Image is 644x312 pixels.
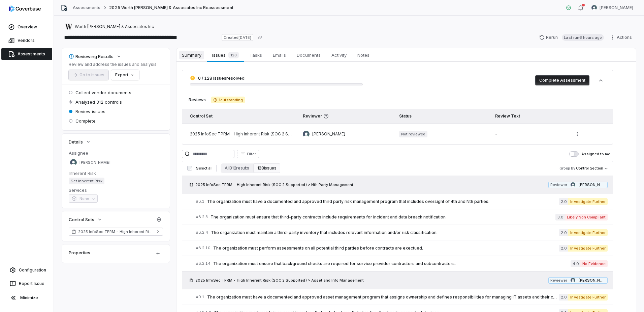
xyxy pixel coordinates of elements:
div: 2025 InfoSec TPRM - High Inherent Risk (SOC 2 Supported) [190,131,292,137]
span: [PERSON_NAME] [579,278,606,283]
a: #B.2.3The organization must ensure that third-party contracts include requirements for incident a... [196,209,608,225]
span: No Evidence [580,260,608,267]
dt: Assignee [69,150,163,156]
button: Actions [608,32,636,43]
span: 2.0 [559,294,568,301]
span: Review Text [495,113,520,119]
a: Assessments [1,48,52,60]
span: Created [DATE] [222,34,253,41]
span: The organization must have a documented and approved third party risk management program that inc... [207,199,559,204]
span: Issues [210,50,241,60]
span: # B.2.10 [196,245,211,251]
span: The organization must ensure that background checks are required for service provider contractors... [213,261,571,266]
span: [PERSON_NAME] [600,5,633,10]
a: #D.1The organization must have a documented and approved asset management program that assigns ow... [196,289,608,305]
img: Curtis Nohl avatar [303,131,310,137]
span: Status [399,113,412,119]
span: Not reviewed [399,131,427,137]
img: Curtis Nohl avatar [70,159,77,166]
span: # B.2.3 [196,214,208,219]
span: Analyzed 312 controls [75,99,122,105]
span: 0 / 128 issues resolved [198,76,245,81]
a: Assessments [73,5,100,10]
span: Tasks [247,51,265,59]
span: 2.0 [559,245,568,252]
span: Control Set [190,113,213,119]
span: Reviews [189,97,206,103]
button: All 312 results [221,163,253,173]
button: Curtis Nohl avatar[PERSON_NAME] [587,3,637,13]
span: 2025 InfoSec TPRM - High Inherent Risk (SOC 2 Supported) [78,229,154,234]
span: 3.0 [555,214,565,220]
img: Curtis Nohl avatar [571,182,575,187]
span: Reviewer [550,278,567,283]
button: RerunLast run6 hours ago [535,32,608,43]
span: Investigate Further [568,245,608,252]
span: Activity [329,51,349,59]
a: Overview [1,21,52,33]
span: # B.1 [196,199,204,204]
span: # B.2.14 [196,261,211,266]
span: Reviewer [303,113,388,119]
button: Minimize [3,291,51,305]
span: Filter [247,152,256,157]
button: Filter [237,150,259,158]
a: 2025 InfoSec TPRM - High Inherent Risk (SOC 2 Supported) [69,228,163,236]
button: Export [111,70,139,80]
input: Select all [187,166,192,171]
a: #B.2.10The organization must perform assessments on all potential third parties before contracts ... [196,240,608,256]
span: [PERSON_NAME] [79,160,110,165]
span: Investigate Further [568,198,608,205]
img: Curtis Nohl avatar [571,278,575,283]
span: Emails [270,51,289,59]
span: Control Sets [69,216,94,223]
span: # D.1 [196,294,204,300]
a: Configuration [3,264,51,276]
span: 2.0 [559,198,568,205]
span: 128 [228,52,239,58]
p: Review and address the issues and analysis [69,62,157,67]
span: Notes [355,51,372,59]
span: # B.2.4 [196,230,208,235]
span: 2.0 [559,229,568,236]
span: Documents [294,51,323,59]
span: Collect vendor documents [75,89,131,96]
span: 2025 InfoSec TPRM - High Inherent Risk (SOC 2 Supported) > Asset and Info Management [195,278,364,283]
a: #B.1The organization must have a documented and approved third party risk management program that... [196,194,608,209]
span: Summary [179,51,204,59]
img: logo-D7KZi-bG.svg [9,5,41,12]
span: 4.0 [571,260,580,267]
span: Details [69,139,83,145]
span: Likely Non Compliant [565,214,608,220]
span: 2025 InfoSec TPRM - High Inherent Risk (SOC 2 Supported) > Nth Party Management [195,182,353,187]
div: - [495,131,561,137]
span: 1 outstanding [211,97,245,103]
button: Control Sets [67,213,104,226]
span: Worth [PERSON_NAME] & Associates Inc [75,24,154,29]
div: Reviewing Results [69,53,114,59]
span: Set Inherent Risk [69,178,104,184]
span: [PERSON_NAME] [579,182,606,187]
button: Assigned to me [569,151,579,157]
span: Investigate Further [568,294,608,301]
dt: Services [69,187,163,193]
span: The organization must perform assessments on all potential third parties before contracts are exe... [213,245,559,251]
a: Vendors [1,34,52,47]
button: 128 issues [253,163,281,173]
span: Complete [75,118,96,124]
span: Investigate Further [568,229,608,236]
button: Reviewing Results [67,50,124,62]
dt: Inherent Risk [69,170,163,176]
button: https://worthhiggins.com/Worth [PERSON_NAME] & Associates Inc [63,21,156,33]
span: The organization must have a documented and approved asset management program that assigns owners... [207,294,559,300]
span: The organization must ensure that third-party contracts include requirements for incident and dat... [211,214,555,220]
a: #B.2.4The organization must maintain a third-party inventory that includes relevant information a... [196,225,608,240]
span: [PERSON_NAME] [312,131,345,137]
a: #B.2.14The organization must ensure that background checks are required for service provider cont... [196,256,608,271]
span: Reviewer [550,182,567,187]
span: 2025 Worth [PERSON_NAME] & Associates Inc Reassessment [109,5,233,10]
button: Complete Assessment [535,75,589,85]
img: Curtis Nohl avatar [591,5,597,10]
button: Details [67,136,93,148]
button: Copy link [254,31,266,44]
